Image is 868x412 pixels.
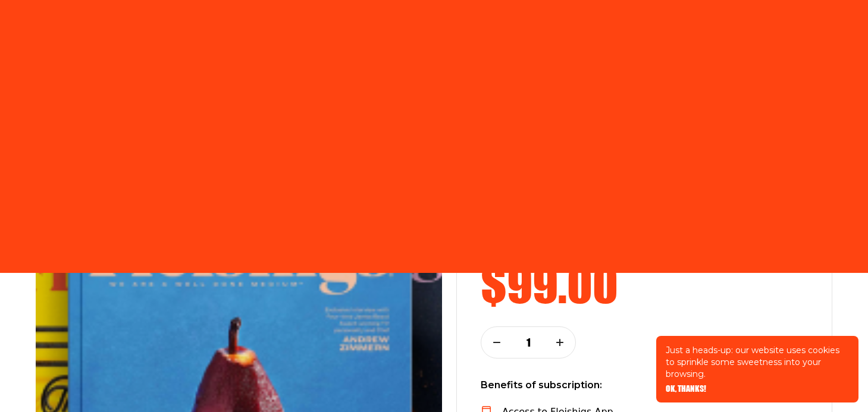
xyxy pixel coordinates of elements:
button: OK, THANKS! [666,385,706,393]
p: Just a heads-up: our website uses cookies to sprinkle some sweetness into your browsing. [666,344,849,380]
p: 1 [521,336,536,349]
p: Benefits of subscription: [481,378,808,393]
h2: $99.00 [481,260,808,307]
